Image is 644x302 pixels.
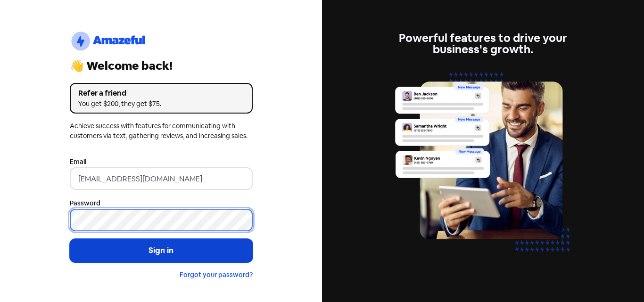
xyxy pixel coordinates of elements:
a: Forgot your password? [180,270,253,279]
input: Enter your email address... [70,167,253,190]
img: inbox [392,66,575,269]
label: Password [70,198,100,208]
div: 👋 Welcome back! [70,60,253,72]
div: Refer a friend [78,88,244,99]
button: Sign in [70,239,253,262]
div: You get $200, they get $75. [78,99,244,109]
label: Email [70,157,86,167]
div: Powerful features to drive your business's growth. [392,33,575,55]
div: Achieve success with features for communicating with customers via text, gathering reviews, and i... [70,121,253,141]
